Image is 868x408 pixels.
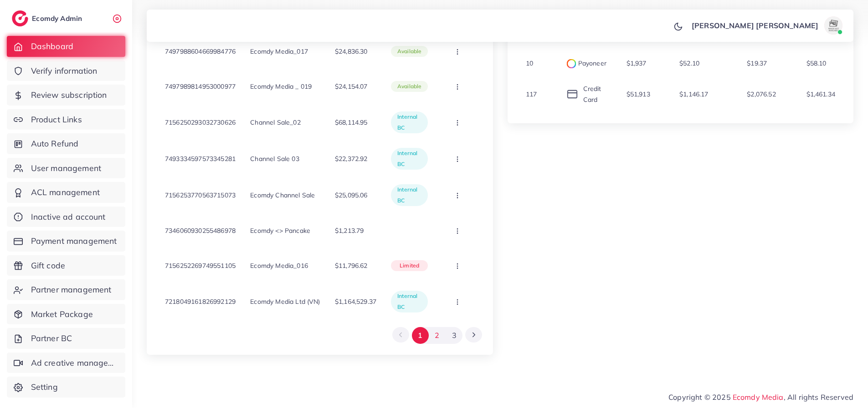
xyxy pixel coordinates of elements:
p: $1,461.34 [806,89,835,100]
span: Partner management [31,284,112,296]
p: Internal BC [397,111,421,133]
a: Payment management [7,231,125,252]
a: [PERSON_NAME] [PERSON_NAME]avatar [687,16,846,35]
span: ACL management [31,186,100,198]
p: $51,913 [627,89,650,100]
a: Verify information [7,60,125,81]
span: Review subscription [31,89,107,101]
span: , All rights Reserved [784,392,853,403]
p: 7156253770563715073 [165,190,236,201]
a: Partner BC [7,328,125,349]
p: $52.10 [679,58,699,69]
span: Market Package [31,308,93,320]
p: $1,937 [627,58,647,69]
a: Partner management [7,279,125,300]
a: Ecomdy Media [733,393,784,402]
a: logoEcomdy Admin [12,10,84,26]
p: $24,154.07 [335,81,368,92]
p: $58.10 [806,58,827,69]
img: icon payment [567,90,578,99]
p: limited [400,260,419,271]
p: 7346060930255486978 [165,225,236,236]
p: Internal BC [397,291,421,312]
p: 10 [526,58,533,69]
p: $19.37 [747,58,767,69]
p: $2,076.52 [747,89,776,100]
a: ACL management [7,182,125,203]
span: Verify information [31,65,98,77]
span: Auto Refund [31,138,79,150]
span: Ad creative management [31,357,118,369]
span: Setting [31,381,58,393]
p: $1,213.79 [335,225,364,236]
p: 7497989814953000977 [165,81,236,92]
span: User management [31,162,101,174]
p: available [397,46,421,57]
button: Go to page 3 [446,327,462,344]
button: Go to page 2 [429,327,446,344]
p: Ecomdy <> Pancake [250,225,310,236]
img: payment [567,59,576,68]
button: Go to page 1 [412,327,429,344]
span: Gift code [31,260,65,272]
img: logo [12,10,28,26]
a: Setting [7,377,125,398]
p: Ecomdy Media_017 [250,46,308,57]
p: 7497988604669984776 [165,46,236,57]
p: 7493334597573345281 [165,153,236,164]
span: Product Links [31,114,82,126]
span: Inactive ad account [31,211,106,223]
p: Ecomdy Channel Sale [250,190,315,201]
a: Ad creative management [7,353,125,373]
h2: Ecomdy Admin [32,14,84,23]
p: available [397,81,421,92]
p: 117 [526,89,537,100]
p: Credit Card [567,83,612,105]
a: Review subscription [7,85,125,106]
p: 7218049161826992129 [165,296,236,307]
a: User management [7,158,125,179]
img: avatar [824,16,842,35]
p: Internal BC [397,184,421,206]
p: 7156250293032730626 [165,117,236,128]
ul: Pagination [392,327,482,344]
p: Ecomdy Media Ltd (VN) [250,296,320,307]
a: Auto Refund [7,133,125,154]
p: [PERSON_NAME] [PERSON_NAME] [692,20,818,31]
a: Market Package [7,304,125,325]
span: Partner BC [31,332,72,344]
p: $1,164,529.37 [335,296,376,307]
button: Go to next page [465,327,482,343]
p: $68,114.95 [335,117,368,128]
p: $22,372.92 [335,153,368,164]
p: Internal BC [397,148,421,170]
a: Gift code [7,255,125,276]
span: Dashboard [31,40,73,52]
p: $25,095.06 [335,190,368,201]
p: $11,796.62 [335,260,368,271]
p: Ecomdy Media _ 019 [250,81,312,92]
p: $24,836.30 [335,46,368,57]
p: $1,146.17 [679,89,708,100]
p: Channel Sale_02 [250,117,300,128]
p: 7156252269749551105 [165,260,236,271]
p: Channel Sale 03 [250,153,299,164]
a: Dashboard [7,36,125,57]
p: Ecomdy Media_016 [250,260,308,271]
span: Payment management [31,235,117,247]
a: Inactive ad account [7,207,125,227]
a: Product Links [7,109,125,130]
span: Copyright © 2025 [668,392,853,403]
p: Payoneer [567,58,606,69]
